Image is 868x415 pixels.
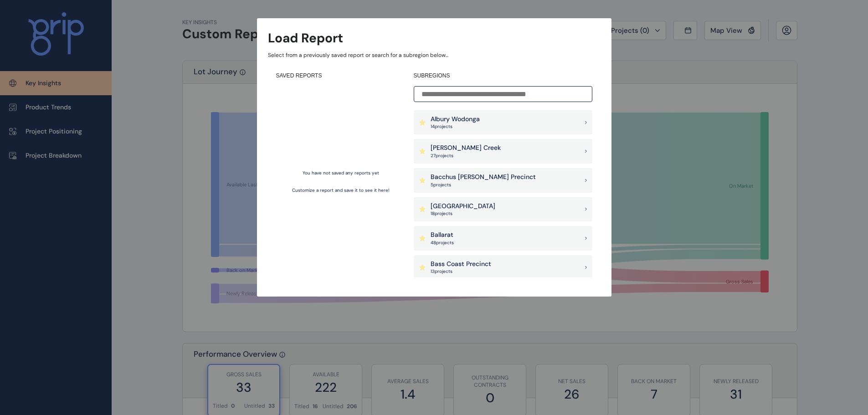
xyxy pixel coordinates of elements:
p: You have not saved any reports yet [303,170,379,176]
p: Albury Wodonga [431,115,480,124]
h4: SAVED REPORTS [276,72,406,80]
p: Bacchus [PERSON_NAME] Precinct [431,173,536,182]
p: 27 project s [431,153,501,159]
p: 48 project s [431,240,454,246]
h3: Load Report [268,29,343,47]
p: [PERSON_NAME] Creek [431,143,501,153]
p: 13 project s [431,268,491,275]
p: Bass Coast Precinct [431,260,491,269]
p: Ballarat [431,231,454,240]
h4: SUBREGIONS [414,72,592,80]
p: 18 project s [431,210,495,217]
p: [GEOGRAPHIC_DATA] [431,202,495,211]
p: Customize a report and save it to see it here! [292,187,390,194]
p: 14 project s [431,123,480,130]
p: Select from a previously saved report or search for a subregion below... [268,51,601,59]
p: 5 project s [431,182,536,188]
